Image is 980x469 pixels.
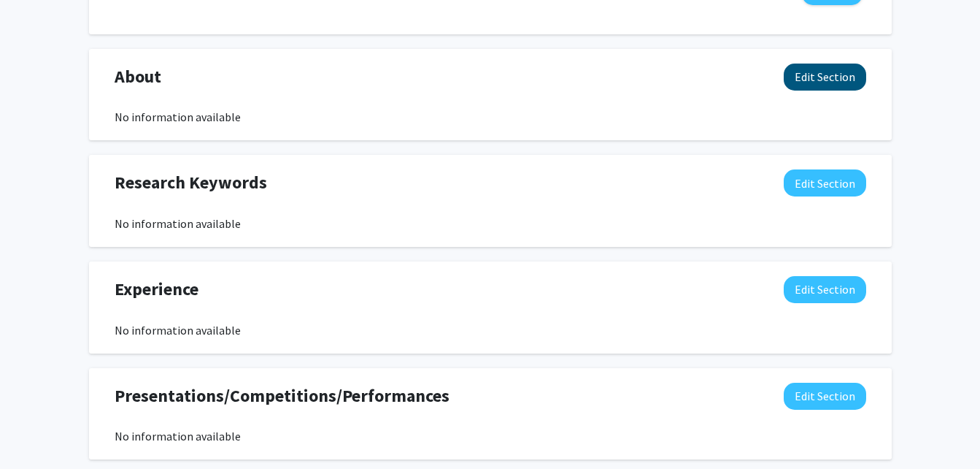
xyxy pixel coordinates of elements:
div: No information available [115,321,866,339]
div: No information available [115,427,866,445]
div: No information available [115,108,866,126]
span: Presentations/Competitions/Performances [115,383,450,409]
div: No information available [115,215,866,232]
button: Edit Presentations/Competitions/Performances [784,383,866,410]
span: Experience [115,276,198,302]
span: Research Keywords [115,169,267,196]
button: Edit About [784,64,866,91]
button: Edit Research Keywords [784,169,866,197]
iframe: Chat [11,403,62,458]
button: Edit Experience [784,276,866,303]
span: About [115,64,161,90]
